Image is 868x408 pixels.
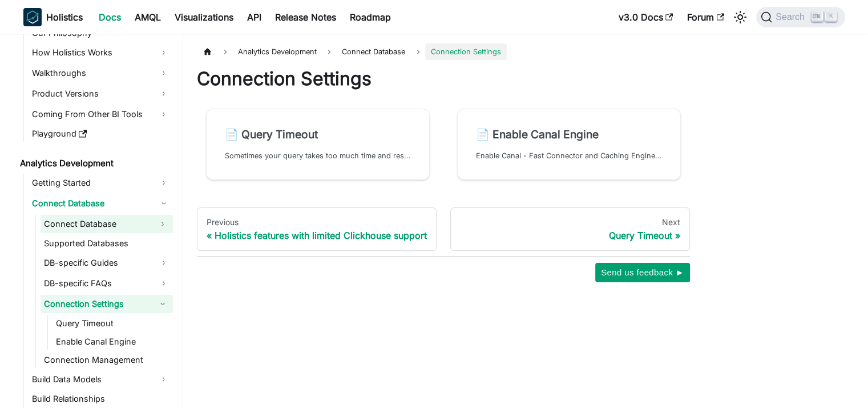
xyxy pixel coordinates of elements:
[336,43,411,60] span: Connect Database
[240,8,268,26] a: API
[23,8,83,26] a: HolisticsHolistics
[601,265,684,280] span: Send us feedback ►
[268,8,343,26] a: Release Notes
[29,64,173,82] a: Walkthroughs
[207,217,427,227] div: Previous
[29,43,173,62] a: How Holistics Works
[772,12,812,22] span: Search
[152,215,173,233] button: Expand sidebar category 'Connect Database'
[29,370,173,389] a: Build Data Models
[197,43,690,60] nav: Breadcrumbs
[756,7,845,27] button: Search (Ctrl+K)
[41,295,152,313] a: Connection Settings
[457,109,681,180] a: 📄️ Enable Canal EngineEnable Canal - Fast Connector and Caching Engine - for your Data Connection
[53,315,173,331] a: Query Timeout
[450,207,690,251] a: NextQuery Timeout
[343,8,398,26] a: Roadmap
[29,174,173,192] a: Getting Started
[476,150,662,161] p: Enable Canal - Fast Connector and Caching Engine - for your Data Connection
[41,274,173,293] a: DB-specific FAQs
[197,43,219,60] a: Home page
[128,8,168,26] a: AMQL
[12,34,183,408] nav: Docs sidebar
[460,217,680,227] div: Next
[168,8,240,26] a: Visualizations
[197,207,690,251] nav: Docs pages
[207,230,427,241] div: Holistics features with limited Clickhouse support
[425,43,507,60] span: Connection Settings
[46,10,83,24] b: Holistics
[29,194,173,213] a: Connect Database
[460,230,680,241] div: Query Timeout
[41,352,173,368] a: Connection Management
[731,8,749,26] button: Switch between dark and light mode (currently light mode)
[29,105,173,123] a: Coming From Other BI Tools
[225,127,411,141] h2: Query Timeout
[152,295,173,313] button: Collapse sidebar category 'Connection Settings'
[206,109,430,180] a: 📄️ Query TimeoutSometimes your query takes too much time and resource. With this setting, you can...
[29,391,173,407] a: Build Relationships
[197,67,690,90] h1: Connection Settings
[41,215,152,233] a: Connect Database
[29,85,173,103] a: Product Versions
[41,235,173,251] a: Supported Databases
[92,8,128,26] a: Docs
[41,254,173,272] a: DB-specific Guides
[680,8,731,26] a: Forum
[476,127,662,141] h2: Enable Canal Engine
[29,126,173,142] a: Playground
[612,8,680,26] a: v3.0 Docs
[225,150,411,161] p: Sometimes your query takes too much time and resource. With this setting, you can set up a timeou...
[17,155,173,171] a: Analytics Development
[53,334,173,350] a: Enable Canal Engine
[232,43,322,60] span: Analytics Development
[23,8,42,26] img: Holistics
[595,263,690,282] button: Send us feedback ►
[825,11,837,22] kbd: K
[197,207,437,251] a: PreviousHolistics features with limited Clickhouse support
